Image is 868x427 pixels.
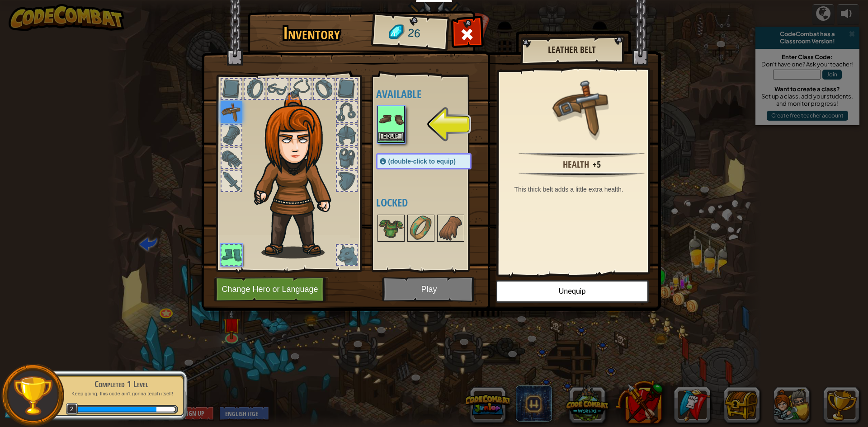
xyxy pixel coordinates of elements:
span: (double-click to equip) [388,158,456,165]
div: +5 [593,158,601,171]
img: portrait.png [221,101,242,123]
img: portrait.png [378,216,404,241]
div: This thick belt adds a little extra health. [514,185,654,194]
img: portrait.png [438,216,463,241]
div: Health [563,158,589,171]
div: Completed 1 Level [64,378,178,390]
button: Unequip [496,280,649,303]
img: hr.png [519,172,644,178]
button: Equip [378,132,404,141]
img: hair_f2.png [250,92,347,258]
img: hr.png [519,152,644,158]
img: trophy.png [12,375,53,416]
h1: Inventory [254,24,369,43]
img: portrait.png [552,78,611,136]
p: Keep going, this code ain't gonna teach itself! [64,390,178,397]
h2: Leather Belt [529,45,614,55]
button: Change Hero or Language [214,277,329,302]
span: 26 [407,25,421,42]
img: portrait.png [408,216,434,241]
h4: Locked [376,197,490,208]
img: portrait.png [378,107,404,132]
h4: Available [376,88,490,100]
span: 2 [66,403,78,415]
